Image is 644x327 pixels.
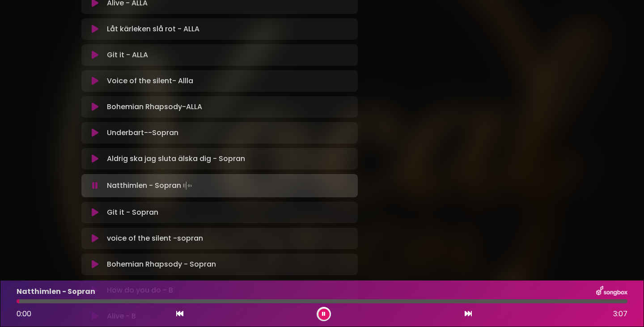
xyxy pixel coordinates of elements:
p: voice of the silent -sopran [107,233,203,244]
p: Natthimlen - Sopran [17,286,95,297]
span: 3:07 [613,309,627,319]
p: Bohemian Rhapsody - Sopran [107,259,216,270]
img: songbox-logo-white.png [596,286,627,297]
p: Natthimlen - Sopran [107,179,194,192]
p: Git it - ALLA [107,50,148,60]
span: 0:00 [17,309,31,319]
p: Låt kärleken slå rot - ALLA [107,24,199,34]
img: waveform4.gif [181,179,194,192]
p: Aldrig ska jag sluta älska dig - Sopran [107,153,245,164]
p: Bohemian Rhapsody-ALLA [107,102,202,112]
p: Git it - Sopran [107,207,158,218]
p: Voice of the silent- Allla [107,76,193,86]
p: Underbart--Sopran [107,127,178,138]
